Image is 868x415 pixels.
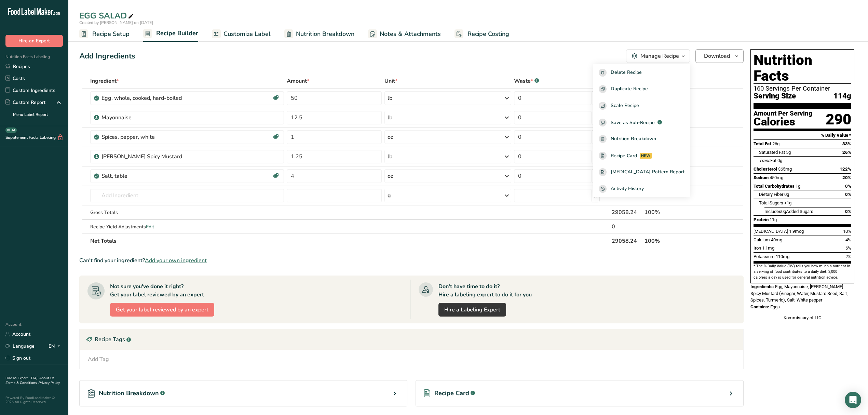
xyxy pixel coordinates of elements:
[833,92,851,101] span: 114g
[146,224,154,230] span: Edit
[845,392,861,408] div: Open Intercom Messenger
[89,233,610,248] th: Net Totals
[750,284,774,289] span: Ingredients:
[368,26,441,42] a: Notes & Attachments
[31,376,39,380] a: FAQ .
[845,254,851,259] span: 2%
[110,282,204,299] div: Not sure you've done it right? Get your label reviewed by an expert
[611,185,644,193] span: Activity History
[79,51,135,62] div: Add Ingredients
[79,26,130,42] a: Recipe Setup
[79,256,744,265] div: Can't find your ingredient?
[593,64,690,81] button: Delete Recipe
[593,114,690,131] button: Save as Sub-Recipe
[754,175,769,180] span: Sodium
[776,254,789,259] span: 110mg
[764,209,813,214] span: Includes Added Sugars
[643,233,708,248] th: 100%
[842,150,851,155] span: 26%
[388,133,393,141] div: oz
[88,355,109,363] div: Add Tag
[49,342,63,350] div: EN
[90,77,119,85] span: Ingredient
[750,284,848,303] span: Egg, Mayonnaise, [PERSON_NAME] Spicy Mustard (Vinegar, Water, Mustard Seed, Salt, Spices, Turmeri...
[770,217,777,222] span: 11g
[101,133,187,141] div: Spices, pepper, white
[770,304,780,309] span: Eggs
[380,29,441,39] span: Notes & Attachments
[80,329,743,350] div: Recipe Tags
[840,166,851,172] span: 122%
[593,97,690,114] button: Scale Recipe
[388,191,391,200] div: g
[143,26,198,42] a: Recipe Builder
[754,131,851,139] section: % Daily Value *
[92,29,130,39] span: Recipe Setup
[754,52,851,84] h1: Nutrition Facts
[101,172,187,180] div: Salt, table
[640,153,652,159] div: NEW
[611,69,642,77] span: Delete Recipe
[5,35,63,47] button: Hire an Expert
[612,223,642,231] div: 0
[145,256,207,265] span: Add your own ingredient
[116,306,208,314] span: Get your label reviewed by an expert
[6,380,39,385] a: Terms & Conditions .
[5,99,45,106] div: Custom Report
[5,376,30,380] a: Hire an Expert .
[626,49,690,63] button: Manage Recipe
[754,245,761,251] span: Iron
[759,158,770,163] i: Trans
[759,192,783,197] span: Dietary Fiber
[593,131,690,147] a: Nutrition Breakdown
[388,94,392,102] div: lb
[90,189,284,202] input: Add Ingredient
[843,229,851,234] span: 10%
[593,147,690,164] a: Recipe Card NEW
[754,92,796,101] span: Serving Size
[101,152,187,161] div: [PERSON_NAME] Spicy Mustard
[754,117,812,127] div: Calories
[845,237,851,242] span: 4%
[611,102,639,110] span: Scale Recipe
[754,166,777,172] span: Cholesterol
[388,113,392,122] div: lb
[438,282,532,299] div: Don't have time to do it? Hire a labeling expert to do it for you
[223,29,271,39] span: Customize Label
[611,85,648,93] span: Duplicate Recipe
[611,119,655,126] span: Save as Sub-Recipe
[777,158,782,163] span: 0g
[842,141,851,146] span: 33%
[39,380,60,385] a: Privacy Policy
[784,192,789,197] span: 0g
[434,389,469,398] span: Recipe Card
[5,128,17,133] div: BETA
[388,152,392,161] div: lb
[754,217,769,222] span: Protein
[704,52,730,60] span: Download
[789,229,804,234] span: 1.9mcg
[514,77,539,85] div: Waste
[754,254,775,259] span: Potassium
[287,77,309,85] span: Amount
[778,166,792,172] span: 365mg
[772,141,779,146] span: 26g
[79,10,135,22] div: EGG SALAD
[842,175,851,180] span: 20%
[384,77,397,85] span: Unit
[645,208,707,216] div: 100%
[796,184,800,189] span: 1g
[611,152,637,159] span: Recipe Card
[762,245,774,251] span: 1.1mg
[90,209,284,216] div: Gross Totals
[296,29,354,39] span: Nutrition Breakdown
[845,245,851,251] span: 6%
[826,110,851,129] div: 290
[771,237,782,242] span: 40mg
[759,158,776,163] span: Fat
[101,94,187,102] div: Egg, whole, cooked, hard-boiled
[610,233,643,248] th: 29058.24
[845,209,851,214] span: 0%
[754,229,788,234] span: [MEDICAL_DATA]
[754,237,770,242] span: Calcium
